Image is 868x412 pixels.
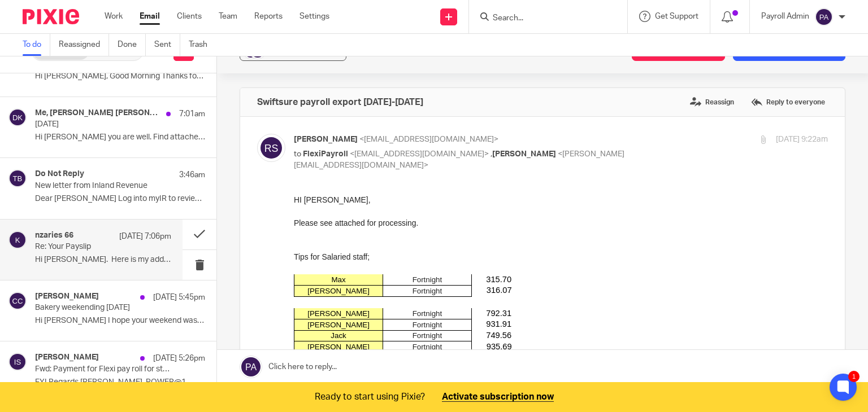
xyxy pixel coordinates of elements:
img: svg%3E [8,169,27,187]
p: Dear [PERSON_NAME] Log into myIR to review new... [35,194,205,204]
span: Fortnight [119,115,149,124]
img: svg%3E [8,231,27,249]
span: Fortnight [119,148,149,157]
span: Fortnight [119,137,149,146]
h4: [PERSON_NAME] [35,292,99,301]
span: 792.31 [192,115,218,124]
input: Search [492,14,593,24]
span: Fortnight [119,126,149,135]
span: [PERSON_NAME] [492,150,556,158]
a: Trash [189,34,216,56]
h4: Do Not Reply [35,169,84,179]
a: Email [140,11,160,22]
span: Fortnight [119,81,149,90]
span: [PERSON_NAME] [294,135,358,143]
span: 316.07 [193,91,218,100]
img: svg%3E [815,8,833,26]
p: [DATE] [35,120,171,129]
span: Jack [37,137,52,146]
span: 749.56 [192,137,218,146]
p: Hi [PERSON_NAME], Good Morning Thanks for the payroll... [35,72,205,81]
p: 7:01am [179,108,205,120]
p: Bakery weekending [DATE] [35,303,171,313]
h4: [PERSON_NAME] [35,353,99,362]
img: svg%3E [8,353,27,371]
a: Work [105,11,123,22]
span: Max [37,81,51,90]
a: Reassigned [59,34,109,56]
span: 931.91 [192,125,218,134]
p: Fwd: Payment for Flexi pay roll for statement [DATE]. [35,365,171,374]
img: svg%3E [8,108,27,126]
h4: Swiftsure payroll export [DATE]-[DATE] [257,97,423,108]
a: Sent [154,34,180,56]
a: To do [23,34,50,56]
span: [PERSON_NAME] [14,93,76,101]
span: [PERSON_NAME] [14,126,76,135]
img: svg%3E [8,292,27,310]
a: Settings [300,11,329,22]
p: [DATE] 9:22am [776,134,828,146]
span: FlexiPayroll [303,150,348,158]
p: Hi [PERSON_NAME]. Here is my address update:... [35,255,171,265]
label: Reassign [687,94,737,111]
a: Done [118,34,146,56]
span: Fortnight [119,93,149,101]
span: 315.70 [192,81,218,90]
p: [DATE] 5:26pm [153,353,205,364]
p: Re: Your Payslip [35,242,144,252]
label: Reply to everyone [748,94,828,111]
p: [DATE] 7:06pm [119,231,171,242]
p: 3:46am [179,169,205,181]
img: Pixie [23,9,79,24]
p: New letter from Inland Revenue [35,181,171,191]
span: <[EMAIL_ADDRESS][DOMAIN_NAME]> [350,150,489,158]
p: Payroll Admin [761,11,809,22]
span: <[EMAIL_ADDRESS][DOMAIN_NAME]> [359,135,498,143]
p: Hi [PERSON_NAME] I hope your weekend was wonderful... [35,316,205,326]
span: to [294,150,301,158]
span: [PERSON_NAME] [14,148,76,157]
span: , [491,150,492,158]
h4: Me, [PERSON_NAME] [PERSON_NAME] [35,108,160,118]
p: FYI Regards [PERSON_NAME] POWER@1... [35,378,205,387]
p: [DATE] 5:45pm [153,292,205,303]
h4: nzaries 66 [35,231,73,240]
span: 935.69 [193,148,218,157]
a: Reports [254,11,283,22]
img: svg%3E [257,134,285,162]
a: Clients [177,11,202,22]
span: Get Support [655,12,698,20]
span: [PERSON_NAME] [14,115,76,124]
div: 1 [848,371,860,382]
p: Hi [PERSON_NAME] you are well. Find attached... [35,133,205,142]
a: Team [219,11,237,22]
